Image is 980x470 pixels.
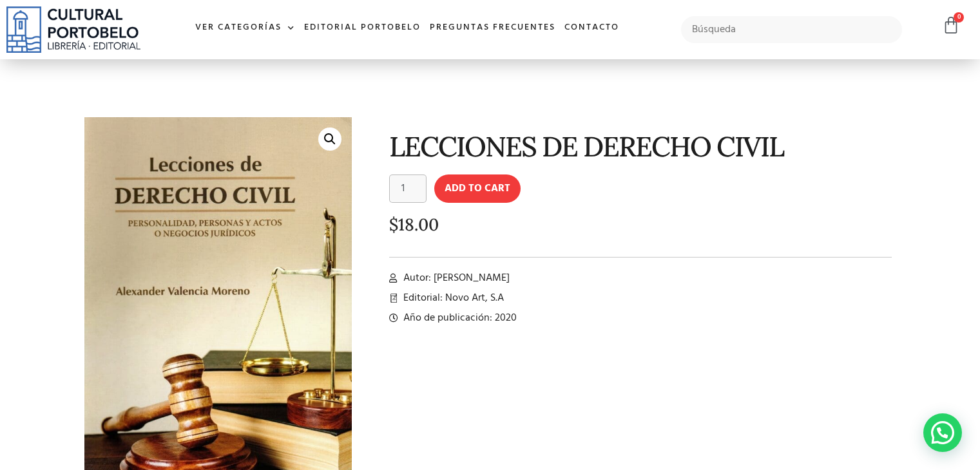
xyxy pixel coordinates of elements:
span: $ [389,214,398,235]
span: 0 [954,12,964,23]
a: 0 [942,16,960,35]
button: Add to cart [434,174,521,203]
span: Autor: [PERSON_NAME] [400,270,510,286]
a: Editorial Portobelo [300,14,425,42]
span: Año de publicación: 2020 [400,310,517,326]
span: Editorial: Novo Art, S.A [400,290,504,306]
a: Ver Categorías [191,14,300,42]
a: Preguntas frecuentes [425,14,560,42]
bdi: 18.00 [389,214,439,235]
a: Contacto [560,14,624,42]
input: Product quantity [389,174,427,203]
input: Búsqueda [681,16,902,43]
a: 🔍 [318,127,341,151]
h1: LECCIONES DE DERECHO CIVIL [389,131,892,162]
